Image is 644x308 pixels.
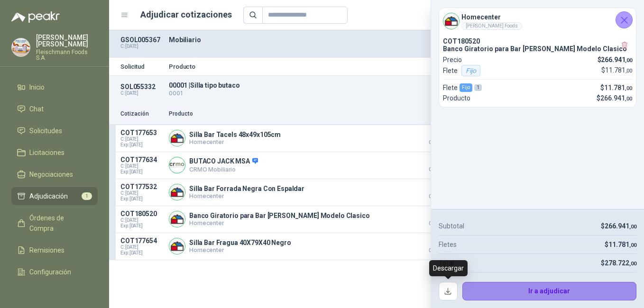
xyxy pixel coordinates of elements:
[120,156,163,163] p: COT177634
[29,104,44,114] span: Chat
[120,169,163,175] span: Exp: [DATE]
[189,239,291,246] p: Silla Bar Fragua 40X79X40 Negro
[189,192,304,199] p: Homecenter
[189,138,281,145] p: Homecenter
[414,194,462,199] span: Crédito 60 días
[36,49,98,61] p: Fleischmann Foods S.A.
[414,248,462,253] span: Crédito 60 días
[120,250,163,256] span: Exp: [DATE]
[625,96,632,102] span: ,00
[600,82,632,93] p: $
[120,210,163,217] p: COT180520
[36,34,98,47] p: [PERSON_NAME] [PERSON_NAME]
[414,140,462,145] span: Crédito 60 días
[120,109,163,118] p: Cotización
[443,82,482,93] p: Flete
[11,285,98,303] a: Manuales y ayuda
[601,65,632,76] p: $
[29,245,64,255] span: Remisiones
[11,209,98,237] a: Órdenes de Compra
[414,109,462,118] p: Precio
[600,94,632,102] span: 266.941
[29,191,68,201] span: Adjudicación
[189,131,281,138] p: Silla Bar Tacels 48x49x105cm
[12,38,30,56] img: Company Logo
[11,187,98,205] a: Adjudicación1
[11,78,98,96] a: Inicio
[29,169,73,180] span: Negociaciones
[189,166,258,173] p: CRMO Mobiliario
[443,93,470,103] p: Producto
[120,223,163,229] span: Exp: [DATE]
[414,167,462,172] span: Crédito 60 días
[120,196,163,202] span: Exp: [DATE]
[414,237,462,253] p: $ 272.391
[605,222,636,230] span: 266.941
[414,210,462,226] p: $ 266.941
[11,11,60,23] img: Logo peakr
[429,260,468,276] div: Descargar
[414,221,462,226] span: Crédito 60 días
[120,129,163,136] p: COT177653
[461,65,480,76] div: Fijo
[120,83,163,91] p: SOL055332
[626,68,632,74] span: ,00
[11,263,98,281] a: Configuración
[439,239,457,250] p: Fletes
[604,84,632,91] span: 11.781
[120,142,163,148] span: Exp: [DATE]
[460,83,472,92] div: Fijo
[414,183,462,199] p: $ 266.941
[629,242,636,248] span: ,00
[189,185,304,192] p: Silla Bar Forrada Negra Con Espaldar
[120,217,163,223] span: C: [DATE]
[439,221,464,231] p: Subtotal
[629,224,636,230] span: ,00
[120,163,163,169] span: C: [DATE]
[11,122,98,140] a: Solicitudes
[169,130,185,146] img: Company Logo
[625,57,632,63] span: ,00
[605,66,632,74] span: 11.781
[601,221,636,231] p: $
[169,89,496,98] p: 0001
[597,93,632,103] p: $
[189,219,370,226] p: Homecenter
[601,56,632,63] span: 266.941
[29,82,45,92] span: Inicio
[439,258,454,268] p: Total
[443,65,482,76] p: Flete
[605,239,636,250] p: $
[120,91,163,96] p: C: [DATE]
[29,213,89,234] span: Órdenes de Compra
[140,8,232,21] h1: Adjudicar cotizaciones
[169,238,185,254] img: Company Logo
[189,157,258,166] p: BUTACO JACK MSA
[82,192,92,200] span: 1
[120,245,163,250] span: C: [DATE]
[605,259,636,267] span: 278.722
[443,37,632,45] p: COT180520
[169,82,496,89] p: 00001 | Silla tipo butaco
[29,126,62,136] span: Solicitudes
[625,85,632,91] span: ,00
[414,129,462,145] p: $ 217.891
[120,237,163,245] p: COT177654
[189,212,370,219] p: Banco Giratorio para Bar [PERSON_NAME] Modelo Clasico
[120,183,163,190] p: COT177532
[608,241,636,248] span: 11.781
[443,45,632,53] p: Banco Giratorio para Bar [PERSON_NAME] Modelo Clasico
[120,190,163,196] span: C: [DATE]
[120,36,163,44] p: GSOL005367
[169,184,185,200] img: Company Logo
[120,63,163,70] p: Solicitud
[189,246,291,254] p: Homecenter
[474,84,482,91] div: 1
[169,157,185,173] img: Company Logo
[601,258,636,268] p: $
[120,44,163,49] p: C: [DATE]
[629,261,636,267] span: ,00
[11,100,98,118] a: Chat
[462,282,637,301] button: Ir a adjudicar
[169,211,185,227] img: Company Logo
